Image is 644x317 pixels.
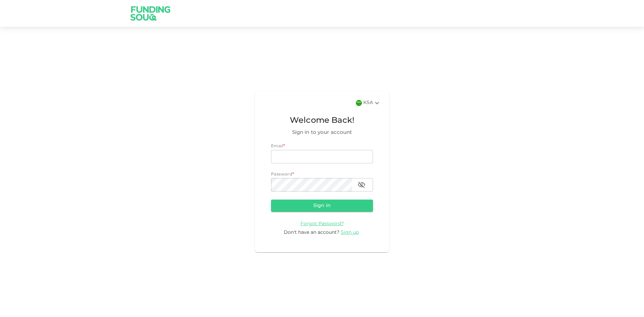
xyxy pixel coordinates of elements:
span: Don't have an account? [284,230,339,235]
input: password [271,178,352,192]
span: Email [271,144,283,148]
span: Welcome Back! [271,114,373,127]
input: email [271,150,373,163]
a: Forgot Password? [301,221,344,226]
span: Sign up [341,230,359,235]
span: Password [271,172,292,176]
span: Sign in to your account [271,128,373,137]
button: Sign in [271,200,373,212]
span: Forgot Password? [301,221,344,226]
img: flag-sa.b9a346574cdc8950dd34b50780441f57.svg [356,100,362,106]
div: KSA [363,99,381,107]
